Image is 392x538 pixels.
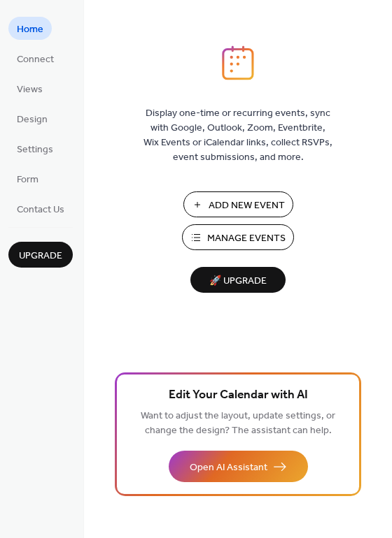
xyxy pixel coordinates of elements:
[169,386,308,405] span: Edit Your Calendar with AI
[222,45,254,80] img: logo_icon.svg
[17,173,38,187] span: Form
[19,249,62,263] span: Upgrade
[8,17,52,40] a: Home
[8,137,62,160] a: Settings
[8,167,47,190] a: Form
[141,407,335,440] span: Want to adjust the layout, update settings, or change the design? The assistant can help.
[199,272,277,291] span: 🚀 Upgrade
[17,82,43,97] span: Views
[182,224,294,250] button: Manage Events
[8,47,62,70] a: Connect
[17,112,48,127] span: Design
[207,231,286,246] span: Manage Events
[17,203,64,217] span: Contact Us
[190,460,267,475] span: Open AI Assistant
[169,451,308,482] button: Open AI Assistant
[8,242,73,268] button: Upgrade
[190,267,286,293] button: 🚀 Upgrade
[17,143,53,157] span: Settings
[17,22,43,37] span: Home
[143,106,332,165] span: Display one-time or recurring events, sync with Google, Outlook, Zoom, Eventbrite, Wix Events or ...
[183,191,293,217] button: Add New Event
[8,77,51,100] a: Views
[8,197,73,220] a: Contact Us
[8,107,56,130] a: Design
[209,198,285,213] span: Add New Event
[17,52,54,67] span: Connect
